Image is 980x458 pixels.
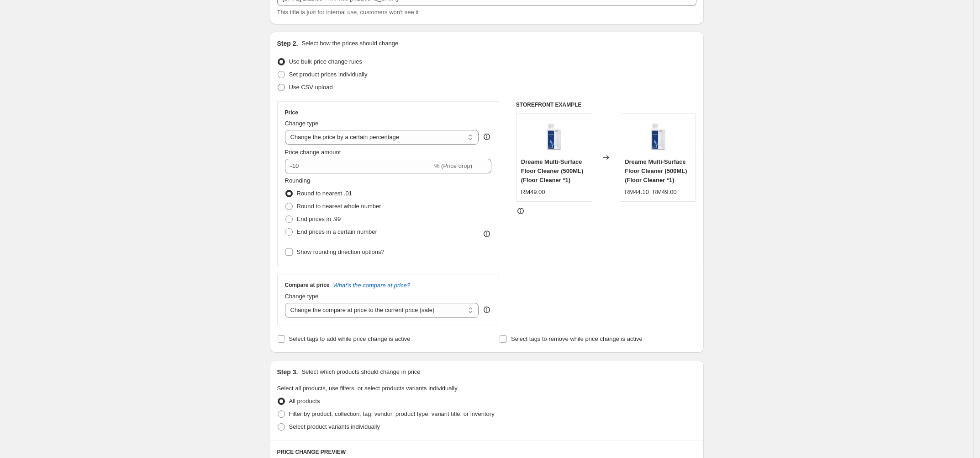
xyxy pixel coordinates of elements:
button: What's the compare at price? [333,282,411,289]
span: Use bulk price change rules [289,58,362,65]
span: This title is just for internal use, customers won't see it [277,9,419,16]
div: RM49.00 [521,188,545,197]
span: Set product prices individually [289,71,368,78]
img: DreameDetergentThumbnail_NEWSept11_-02_80x.jpg [536,118,572,155]
span: Dreame Multi-Surface Floor Cleaner (500ML) (Floor Cleaner *1) [625,158,687,183]
span: % (Price drop) [434,162,472,169]
span: Show rounding direction options? [297,248,385,255]
h6: STOREFRONT EXAMPLE [516,101,696,108]
span: Round to nearest whole number [297,203,381,210]
span: Use CSV upload [289,84,333,91]
span: Select tags to add while price change is active [289,335,411,342]
input: -15 [285,159,432,173]
span: Select tags to remove while price change is active [511,335,643,342]
span: All products [289,398,320,404]
span: Filter by product, collection, tag, vendor, product type, variant title, or inventory [289,410,495,417]
h6: PRICE CHANGE PREVIEW [277,448,696,456]
span: Dreame Multi-Surface Floor Cleaner (500ML) (Floor Cleaner *1) [521,158,584,183]
span: Change type [285,120,319,127]
span: Round to nearest .01 [297,190,352,197]
h3: Compare at price [285,281,330,289]
div: RM44.10 [625,188,649,197]
p: Select how the prices should change [301,39,398,48]
span: Change type [285,293,319,300]
h2: Step 2. [277,39,298,48]
h2: Step 3. [277,367,298,377]
div: help [482,132,491,141]
img: DreameDetergentThumbnail_NEWSept11_-02_80x.jpg [640,118,676,155]
span: End prices in a certain number [297,228,377,235]
strike: RM49.00 [653,188,677,197]
span: Select product variants individually [289,423,380,430]
div: help [482,305,491,314]
span: Select all products, use filters, or select products variants individually [277,385,458,392]
p: Select which products should change in price [301,367,420,377]
span: End prices in .99 [297,216,341,222]
span: Price change amount [285,149,341,156]
span: Rounding [285,177,311,184]
h3: Price [285,109,298,116]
